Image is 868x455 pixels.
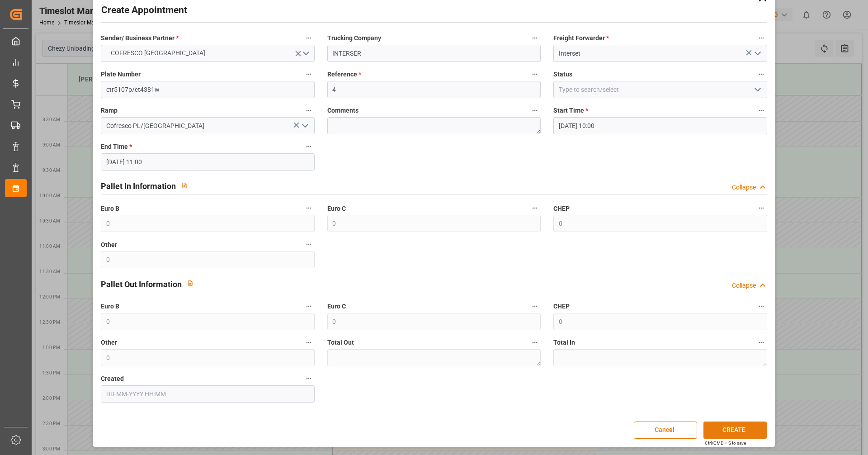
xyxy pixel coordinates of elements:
[529,337,541,348] button: Total Out
[297,119,311,133] button: open menu
[101,374,124,384] span: Created
[750,83,764,97] button: open menu
[303,300,315,312] button: Euro B
[101,385,314,403] input: DD-MM-YYYY HH:MM
[303,238,315,250] button: Other
[529,68,541,80] button: Reference *
[553,204,570,213] span: CHEP
[303,373,315,384] button: Created
[101,204,119,213] span: Euro B
[101,106,118,115] span: Ramp
[755,300,767,312] button: CHEP
[101,3,187,18] h2: Create Appointment
[553,70,572,79] span: Status
[303,104,315,116] button: Ramp
[755,337,767,348] button: Total In
[732,281,756,290] div: Collapse
[101,142,132,152] span: End Time
[303,68,315,80] button: Plate Number
[327,204,346,213] span: Euro C
[634,422,697,439] button: Cancel
[553,81,767,98] input: Type to search/select
[176,177,193,194] button: View description
[553,302,570,311] span: CHEP
[755,32,767,44] button: Freight Forwarder *
[303,32,315,44] button: Sender/ Business Partner *
[303,202,315,214] button: Euro B
[182,275,199,292] button: View description
[327,338,354,347] span: Total Out
[529,104,541,116] button: Comments
[553,117,767,134] input: DD-MM-YYYY HH:MM
[750,47,764,61] button: open menu
[101,278,182,290] h2: Pallet Out Information
[327,106,359,115] span: Comments
[553,338,575,347] span: Total In
[101,153,314,171] input: DD-MM-YYYY HH:MM
[755,68,767,80] button: Status
[732,183,756,192] div: Collapse
[101,70,141,79] span: Plate Number
[101,338,117,347] span: Other
[327,33,381,43] span: Trucking Company
[755,104,767,116] button: Start Time *
[703,422,767,439] button: CREATE
[705,440,746,446] div: Ctrl/CMD + S to save
[101,180,176,192] h2: Pallet In Information
[101,33,179,43] span: Sender/ Business Partner
[529,32,541,44] button: Trucking Company
[106,48,210,58] span: COFRESCO [GEOGRAPHIC_DATA]
[327,302,346,311] span: Euro C
[101,302,119,311] span: Euro B
[553,106,588,115] span: Start Time
[303,337,315,348] button: Other
[101,117,314,134] input: Type to search/select
[327,70,361,79] span: Reference
[101,240,117,250] span: Other
[755,202,767,214] button: CHEP
[529,202,541,214] button: Euro C
[303,141,315,152] button: End Time *
[553,33,609,43] span: Freight Forwarder
[101,45,314,62] button: open menu
[529,300,541,312] button: Euro C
